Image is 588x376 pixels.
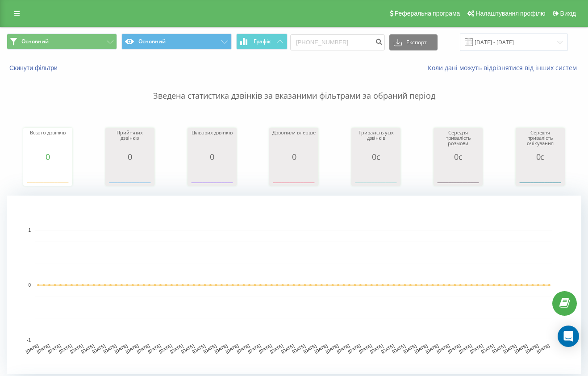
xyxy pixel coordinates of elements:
text: [DATE] [180,343,195,354]
text: [DATE] [447,343,462,354]
p: Зведена статистика дзвінків за вказаними фільтрами за обраний період [7,72,581,102]
text: [DATE] [436,343,450,354]
text: [DATE] [469,343,484,354]
text: [DATE] [336,343,350,354]
text: [DATE] [492,343,506,354]
text: [DATE] [292,343,306,354]
text: [DATE] [158,343,173,354]
text: [DATE] [214,343,229,354]
div: Середня тривалість розмови [436,130,480,152]
text: [DATE] [69,343,84,354]
div: 0с [354,152,398,161]
span: Основний [21,38,49,45]
text: [DATE] [258,343,273,354]
span: Налаштування профілю [475,10,545,17]
svg: A chart. [518,161,563,188]
div: 0 [271,152,316,161]
div: 0 [190,152,234,161]
text: [DATE] [36,343,51,354]
text: [DATE] [147,343,162,354]
text: [DATE] [247,343,262,354]
button: Основний [7,33,117,50]
button: Скинути фільтри [7,64,62,72]
div: Всього дзвінків [25,130,70,152]
div: 0с [518,152,563,161]
svg: A chart. [108,161,152,188]
span: Вихід [560,10,576,17]
text: [DATE] [203,343,217,354]
svg: A chart. [7,196,581,374]
div: Open Intercom Messenger [558,326,579,347]
text: -1 [27,338,31,343]
text: [DATE] [480,343,495,354]
text: [DATE] [114,343,129,354]
input: Пошук за номером [290,34,385,50]
text: 0 [28,283,31,288]
text: [DATE] [414,343,429,354]
div: 0 [25,152,70,161]
text: [DATE] [425,343,439,354]
text: [DATE] [358,343,373,354]
text: [DATE] [347,343,362,354]
div: 0с [436,152,480,161]
text: [DATE] [192,343,206,354]
svg: A chart. [25,161,70,188]
button: Експорт [389,34,438,50]
div: Дзвонили вперше [271,130,316,152]
text: [DATE] [25,343,40,354]
div: Цільових дзвінків [190,130,234,152]
text: [DATE] [536,343,550,354]
svg: A chart. [354,161,398,188]
button: Графік [236,33,288,50]
text: [DATE] [269,343,284,354]
text: [DATE] [392,343,406,354]
text: [DATE] [314,343,329,354]
text: [DATE] [58,343,73,354]
text: [DATE] [136,343,151,354]
text: [DATE] [92,343,106,354]
text: [DATE] [80,343,95,354]
text: [DATE] [513,343,528,354]
svg: A chart. [271,161,316,188]
div: Тривалість усіх дзвінків [354,130,398,152]
text: [DATE] [47,343,62,354]
text: [DATE] [458,343,473,354]
div: Середня тривалість очікування [518,130,563,152]
span: Графік [254,38,271,45]
div: 0 [108,152,152,161]
svg: A chart. [436,161,480,188]
text: [DATE] [503,343,517,354]
text: [DATE] [280,343,295,354]
text: 1 [28,228,31,233]
text: [DATE] [525,343,539,354]
text: [DATE] [403,343,417,354]
text: [DATE] [125,343,140,354]
div: Прийнятих дзвінків [108,130,152,152]
text: [DATE] [169,343,184,354]
button: Основний [121,33,232,50]
svg: A chart. [190,161,234,188]
text: [DATE] [380,343,395,354]
text: [DATE] [236,343,250,354]
text: [DATE] [225,343,240,354]
text: [DATE] [103,343,117,354]
span: Реферальна програма [395,10,460,17]
text: [DATE] [369,343,384,354]
a: Коли дані можуть відрізнятися вiд інших систем [428,63,581,72]
text: [DATE] [325,343,340,354]
text: [DATE] [303,343,317,354]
